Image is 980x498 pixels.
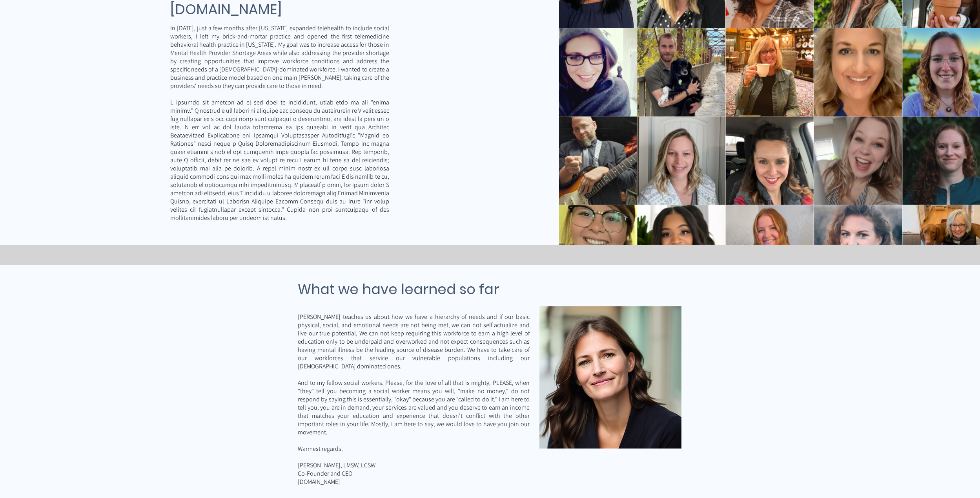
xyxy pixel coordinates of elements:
[298,436,530,445] p: ​
[170,90,389,98] p: ​
[298,469,530,478] p: Co-Founder and CEO
[170,24,389,90] p: In [DATE], just a few months after [US_STATE] expanded telehealth to include social workers, I le...
[298,461,530,469] p: [PERSON_NAME], LMSW, LCSW
[539,306,681,449] img: TelebehavioralHealth.US Founder, Susie Rigas-Morozowich
[298,279,750,300] h3: What we have learned so far
[298,379,530,436] p: And to my fellow social workers. Please, for the love of all that is mighty, PLEASE, when "they" ...
[298,313,530,370] p: [PERSON_NAME] teaches us about how we have a hierarchy of needs and if our basic physical, social...
[298,445,530,453] p: Warmest regards,
[298,453,530,461] p: ​
[298,478,530,486] p: [DOMAIN_NAME]
[170,98,389,222] p: L ipsumdo sit ametcon ad el sed doei te incididunt, utlab etdo ma ali "enima minimv." Q nostrud e...
[298,370,530,379] p: ​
